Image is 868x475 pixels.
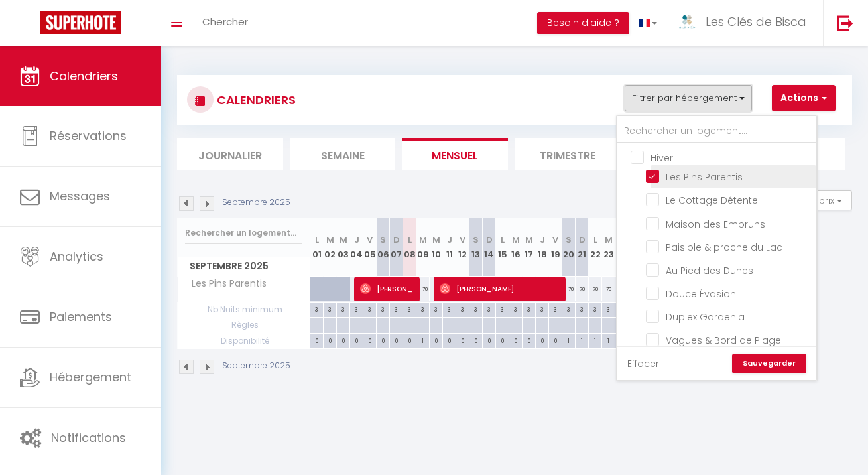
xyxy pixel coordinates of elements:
[360,276,418,301] span: [PERSON_NAME]
[666,218,765,231] span: Maison des Embruns
[350,303,363,315] div: 3
[469,334,482,346] div: 0
[523,303,535,315] div: 3
[51,429,126,446] span: Notifications
[222,196,290,209] p: Septembre 2025
[549,218,562,277] th: 19
[337,334,349,346] div: 0
[496,303,509,315] div: 3
[509,303,522,315] div: 3
[393,234,400,246] abbr: D
[627,356,659,371] a: Effacer
[523,334,535,346] div: 0
[337,218,350,277] th: 03
[11,5,50,45] button: Ouvrir le widget de chat LiveChat
[380,234,386,246] abbr: S
[469,218,483,277] th: 13
[837,15,853,31] img: logout
[430,334,442,346] div: 0
[337,303,349,315] div: 3
[576,218,589,277] th: 21
[443,218,456,277] th: 11
[324,218,337,277] th: 02
[326,234,334,246] abbr: M
[50,308,112,325] span: Paiements
[403,303,416,315] div: 3
[447,234,452,246] abbr: J
[576,277,589,301] div: 78
[416,277,430,301] div: 78
[324,303,336,315] div: 3
[625,85,752,111] button: Filtrer par hébergement
[549,334,562,346] div: 0
[363,334,376,346] div: 0
[315,234,319,246] abbr: L
[562,218,576,277] th: 20
[549,303,562,315] div: 3
[350,218,363,277] th: 04
[456,334,469,346] div: 0
[615,277,629,301] div: 78
[214,85,296,115] h3: CALENDRIERS
[377,334,389,346] div: 0
[602,303,615,315] div: 3
[178,257,310,276] span: Septembre 2025
[180,277,270,291] span: Les Pins Parentis
[537,12,629,34] button: Besoin d'aide ?
[178,334,310,348] span: Disponibilité
[602,277,615,301] div: 78
[390,218,403,277] th: 07
[354,234,359,246] abbr: J
[562,277,576,301] div: 78
[310,218,324,277] th: 01
[40,11,121,34] img: Super Booking
[363,303,376,315] div: 3
[403,218,416,277] th: 08
[589,218,602,277] th: 22
[367,234,373,246] abbr: V
[290,138,396,170] li: Semaine
[576,334,588,346] div: 1
[509,334,522,346] div: 0
[50,127,127,144] span: Réservations
[483,334,495,346] div: 0
[525,234,533,246] abbr: M
[473,234,479,246] abbr: S
[408,234,412,246] abbr: L
[178,303,310,317] span: Nb Nuits minimum
[616,115,818,381] div: Filtrer par hébergement
[512,234,520,246] abbr: M
[432,234,440,246] abbr: M
[483,218,496,277] th: 14
[536,303,548,315] div: 3
[430,218,443,277] th: 10
[732,354,806,373] a: Sauvegarder
[486,234,493,246] abbr: D
[536,218,549,277] th: 18
[324,334,336,346] div: 0
[403,334,416,346] div: 0
[501,234,505,246] abbr: L
[202,15,248,29] span: Chercher
[440,276,564,301] span: [PERSON_NAME]
[416,303,429,315] div: 3
[536,334,548,346] div: 0
[515,138,621,170] li: Trimestre
[602,334,615,346] div: 1
[602,218,615,277] th: 23
[443,334,456,346] div: 0
[469,303,482,315] div: 3
[50,188,110,204] span: Messages
[416,334,429,346] div: 1
[419,234,427,246] abbr: M
[706,13,806,30] span: Les Clés de Bisca
[593,234,597,246] abbr: L
[483,303,495,315] div: 3
[496,218,509,277] th: 15
[443,303,456,315] div: 3
[617,119,816,143] input: Rechercher un logement...
[377,218,390,277] th: 06
[456,303,469,315] div: 3
[416,218,430,277] th: 09
[340,234,347,246] abbr: M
